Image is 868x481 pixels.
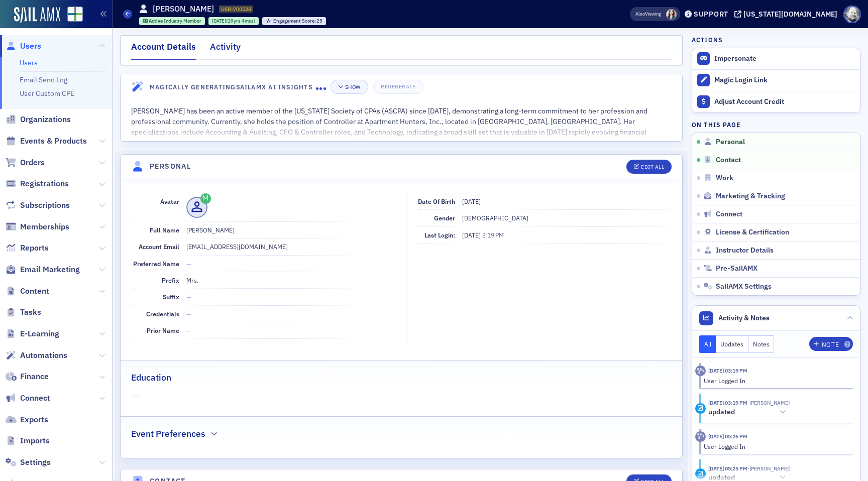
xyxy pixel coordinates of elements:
[60,7,83,24] a: View Homepage
[626,160,672,174] button: Edit All
[20,414,48,425] span: Exports
[20,89,74,98] a: User Custom CPE
[418,197,455,205] span: Date of Birth
[708,367,747,374] time: 9/25/2025 03:19 PM
[695,403,706,414] div: Update
[20,41,41,52] span: Users
[6,350,67,361] a: Automations
[212,18,255,24] div: (19yrs 4mos)
[373,80,423,94] button: Regenerate
[716,246,774,255] span: Instructor Details
[666,9,677,20] span: Sarah Lowery
[143,18,202,24] a: Active Industry Member
[6,136,87,147] a: Events & Products
[716,264,757,273] span: Pre-SailAMX
[162,276,179,284] span: Prefix
[641,164,664,170] div: Edit All
[20,221,69,232] span: Memberships
[20,58,38,67] a: Users
[133,260,179,268] span: Preferred Name
[6,264,80,275] a: Email Marketing
[714,76,855,85] div: Magic Login Link
[208,17,259,25] div: 2006-05-10 00:00:00
[434,214,455,222] span: Gender
[20,136,87,147] span: Events & Products
[146,310,179,318] span: Credentials
[331,80,368,94] button: Show
[221,6,251,13] span: USR-700528
[716,335,748,353] button: Updates
[14,7,60,23] img: SailAMX
[6,371,49,382] a: Finance
[210,40,241,59] div: Activity
[186,293,191,301] span: —
[131,40,196,60] div: Account Details
[20,457,51,468] span: Settings
[150,82,316,91] h4: Magically Generating SailAMX AI Insights
[704,442,846,451] div: User Logged In
[6,178,69,189] a: Registrations
[67,7,83,22] img: SailAMX
[6,457,51,468] a: Settings
[20,307,41,318] span: Tasks
[714,97,855,106] div: Adjust Account Credit
[747,399,790,406] span: Brandi Sharit
[163,293,179,301] span: Suffix
[164,18,201,24] span: Industry Member
[718,313,770,323] span: Activity & Notes
[150,226,179,234] span: Full Name
[345,84,361,90] div: Show
[462,231,482,239] span: [DATE]
[20,243,49,254] span: Reports
[160,197,179,205] span: Avatar
[20,350,67,361] span: Automations
[843,6,861,23] span: Profile
[20,200,70,211] span: Subscriptions
[186,326,191,334] span: —
[212,18,226,24] span: [DATE]
[20,75,67,84] a: Email Send Log
[20,435,50,446] span: Imports
[708,408,735,417] h5: updated
[482,231,504,239] span: 3:19 PM
[20,157,45,168] span: Orders
[822,342,839,347] div: Note
[20,371,49,382] span: Finance
[809,337,853,351] button: Note
[186,238,396,255] dd: [EMAIL_ADDRESS][DOMAIN_NAME]
[20,264,80,275] span: Email Marketing
[6,41,41,52] a: Users
[699,335,716,353] button: All
[262,17,326,25] div: Engagement Score: 25
[186,310,191,318] span: —
[186,272,396,288] dd: Mrs.
[734,11,841,18] button: [US_STATE][DOMAIN_NAME]
[692,120,860,129] h4: On this page
[273,18,317,24] span: Engagement Score :
[692,69,860,91] button: Magic Login Link
[708,407,790,418] button: updated
[139,17,205,25] div: Active: Active: Industry Member
[150,161,191,172] h4: Personal
[6,393,50,404] a: Connect
[424,231,455,239] span: Last Login:
[20,114,71,125] span: Organizations
[20,286,49,297] span: Content
[716,282,772,291] span: SailAMX Settings
[20,178,69,189] span: Registrations
[149,18,164,24] span: Active
[635,11,645,17] div: Also
[695,468,706,479] div: Update
[6,328,59,339] a: E-Learning
[704,376,846,385] div: User Logged In
[716,156,741,165] span: Contact
[131,371,171,384] h2: Education
[695,366,706,376] div: Activity
[6,221,69,232] a: Memberships
[186,222,396,238] dd: [PERSON_NAME]
[747,465,790,472] span: Brandi Sharit
[714,54,756,63] button: Impersonate
[748,335,775,353] button: Notes
[694,10,728,19] div: Support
